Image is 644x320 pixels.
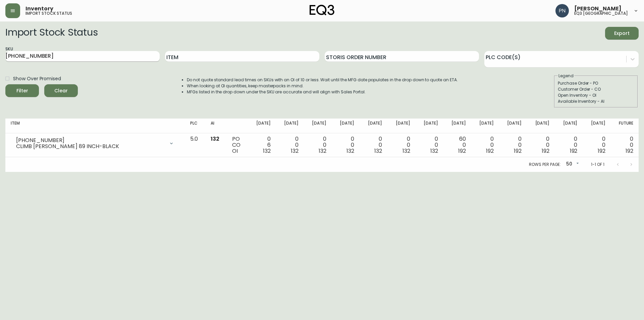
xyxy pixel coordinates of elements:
[574,11,628,15] h5: eq3 [GEOGRAPHIC_DATA]
[16,137,165,143] div: [PHONE_NUMBER]
[616,136,633,154] div: 0 0
[555,119,583,133] th: [DATE]
[560,136,577,154] div: 0 0
[611,119,639,133] th: Future
[570,147,578,155] span: 192
[187,89,458,95] li: MFGs listed in the drop down under the SKU are accurate and will align with Sales Portal.
[205,119,227,133] th: AI
[504,136,522,154] div: 0 0
[44,84,78,97] button: Clear
[393,136,410,154] div: 0 0
[11,136,179,151] div: [PHONE_NUMBER]CLIMB [PERSON_NAME] 89 INCH-BLACK
[187,77,458,83] li: Do not quote standard lead times on SKUs with an OI of 10 or less. Wait until the MFG date popula...
[458,147,466,155] span: 192
[16,143,165,149] div: CLIMB [PERSON_NAME] 89 INCH-BLACK
[5,27,98,40] h2: Import Stock Status
[304,119,332,133] th: [DATE]
[499,119,527,133] th: [DATE]
[5,84,39,97] button: Filter
[185,119,205,133] th: PLC
[254,136,271,154] div: 0 6
[211,135,219,143] span: 132
[626,147,633,155] span: 192
[527,119,555,133] th: [DATE]
[514,147,522,155] span: 192
[185,133,205,157] td: 5.0
[605,27,639,40] button: Export
[263,147,271,155] span: 132
[50,87,72,95] span: Clear
[25,11,72,15] h5: import stock status
[187,83,458,89] li: When looking at OI quantities, keep masterpacks in mind.
[443,119,471,133] th: [DATE]
[248,119,276,133] th: [DATE]
[563,159,580,170] div: 50
[346,147,354,155] span: 132
[416,119,443,133] th: [DATE]
[365,136,382,154] div: 0 0
[588,136,605,154] div: 0 0
[232,136,243,154] div: PO CO
[542,147,549,155] span: 192
[291,147,299,155] span: 132
[555,4,569,17] img: 496f1288aca128e282dab2021d4f4334
[529,162,561,168] p: Rows per page:
[558,73,574,79] legend: Legend
[319,147,326,155] span: 132
[598,147,605,155] span: 192
[5,119,185,133] th: Item
[374,147,382,155] span: 132
[281,136,299,154] div: 0 0
[574,6,622,11] span: [PERSON_NAME]
[558,98,634,104] div: Available Inventory - AI
[25,6,53,11] span: Inventory
[387,119,415,133] th: [DATE]
[310,5,334,15] img: logo
[421,136,438,154] div: 0 0
[449,136,466,154] div: 60 0
[232,147,238,155] span: OI
[591,162,604,168] p: 1-1 of 1
[402,147,410,155] span: 132
[332,119,360,133] th: [DATE]
[532,136,549,154] div: 0 0
[13,75,61,82] span: Show Over Promised
[558,92,634,98] div: Open Inventory - OI
[309,136,326,154] div: 0 0
[276,119,304,133] th: [DATE]
[486,147,494,155] span: 192
[583,119,610,133] th: [DATE]
[360,119,387,133] th: [DATE]
[610,29,633,38] span: Export
[558,86,634,92] div: Customer Order - CO
[430,147,438,155] span: 132
[477,136,494,154] div: 0 0
[471,119,499,133] th: [DATE]
[337,136,354,154] div: 0 0
[558,80,634,86] div: Purchase Order - PO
